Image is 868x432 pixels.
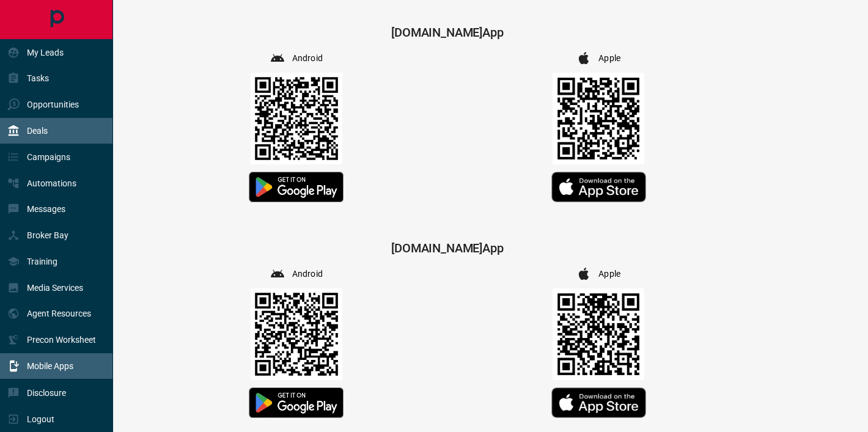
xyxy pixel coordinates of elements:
[553,288,644,380] img: QR Code for Apple
[251,73,342,164] img: QR Code for Android
[292,268,323,280] p: Android
[598,52,620,65] p: Apple
[249,387,344,418] img: download app on google play
[553,73,644,164] img: QR Code for Apple
[249,172,344,202] img: download app on google play
[391,241,503,255] h2: [DOMAIN_NAME] App
[251,288,342,380] img: QR Code for Android
[551,172,646,202] img: download app on iOS
[391,25,503,40] h2: [DOMAIN_NAME] App
[598,268,620,280] p: Apple
[551,387,646,418] img: download app on iOS
[292,52,323,65] p: Android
